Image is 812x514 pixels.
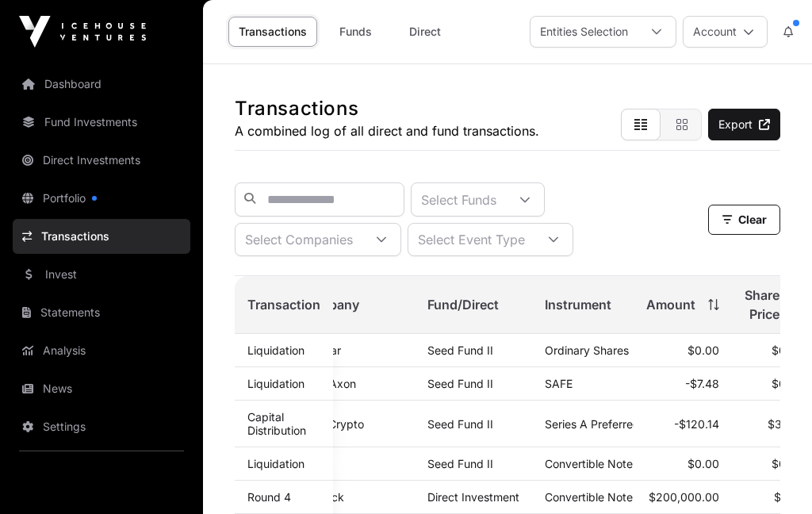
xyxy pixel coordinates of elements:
span: Transaction [247,295,320,314]
span: $31.76 [768,417,803,431]
span: Instrument [545,295,611,314]
iframe: Chat Widget [733,438,812,514]
span: Share Price [745,286,779,324]
a: Direct [393,17,457,47]
a: Portfolio [13,181,190,216]
span: Convertible Notes ([DATE]) [545,490,686,504]
div: Select Event Type [408,224,534,255]
div: Entities Selection [530,17,638,47]
a: Seed Fund II [427,343,493,357]
a: Funds [324,17,387,47]
a: Capital Distribution [247,410,306,437]
a: Direct Investments [13,143,190,178]
a: Dashboard [13,67,190,102]
a: Liquidation [247,377,304,390]
a: Seed Fund II [427,457,493,470]
td: $0.00 [634,447,732,481]
span: Series A Preferred Share [545,417,673,431]
span: Direct Investment [427,490,519,504]
a: Seed Fund II [427,417,493,431]
a: Transactions [228,17,317,47]
a: Transactions [13,219,190,254]
td: -$7.48 [634,367,732,401]
div: Select Companies [236,224,362,255]
span: SAFE [545,377,573,390]
span: Convertible Note [545,457,633,470]
td: $0.00 [634,334,732,367]
a: Liquidation [247,343,304,357]
td: -$120.14 [634,401,732,447]
button: Clear [708,205,780,235]
div: Select Funds [412,183,506,216]
button: Account [683,16,768,48]
span: $0.08 [772,377,803,390]
a: Statements [13,295,190,330]
span: $0.00 [772,343,803,357]
a: Export [708,109,780,140]
a: Fund Investments [13,105,190,140]
a: Liquidation [247,457,304,470]
a: Invest [13,257,190,292]
img: Icehouse Ventures Logo [19,16,146,48]
span: Amount [646,295,695,314]
span: Ordinary Shares [545,343,629,357]
span: Fund/Direct [427,295,499,314]
a: Seed Fund II [427,377,493,390]
a: Settings [13,409,190,444]
a: Analysis [13,333,190,368]
a: Round 4 [247,490,291,504]
a: News [13,371,190,406]
p: A combined log of all direct and fund transactions. [235,121,539,140]
td: $200,000.00 [634,481,732,514]
h1: Transactions [235,96,539,121]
